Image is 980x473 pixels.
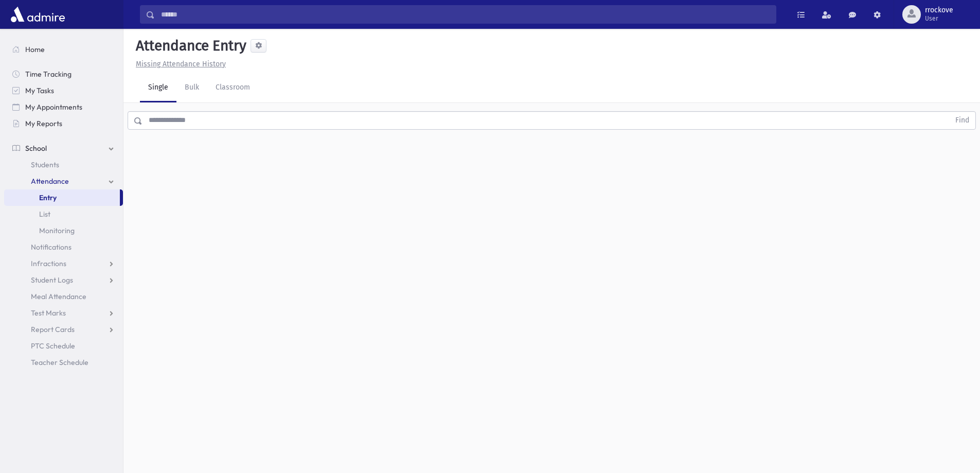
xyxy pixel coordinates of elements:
a: Test Marks [4,305,123,321]
a: Teacher Schedule [4,354,123,371]
input: Search [155,5,776,24]
span: Student Logs [31,275,73,285]
a: Attendance [4,173,123,189]
a: Meal Attendance [4,288,123,305]
span: Test Marks [31,308,66,318]
span: PTC Schedule [31,341,75,351]
span: Attendance [31,177,69,186]
h5: Attendance Entry [132,37,246,55]
span: My Reports [25,119,62,128]
span: Report Cards [31,325,75,334]
a: Time Tracking [4,66,123,82]
span: Home [25,45,45,54]
span: rrockove [925,6,953,14]
a: My Appointments [4,99,123,115]
a: Home [4,41,123,58]
a: Students [4,156,123,173]
a: Classroom [207,74,258,102]
span: Students [31,160,59,169]
a: Missing Attendance History [132,60,226,68]
a: My Reports [4,115,123,132]
a: Monitoring [4,222,123,239]
span: Entry [39,193,57,202]
a: PTC Schedule [4,338,123,354]
span: My Appointments [25,102,82,112]
span: Notifications [31,242,72,252]
span: Meal Attendance [31,292,86,301]
a: Notifications [4,239,123,255]
img: AdmirePro [8,4,67,25]
a: School [4,140,123,156]
a: My Tasks [4,82,123,99]
a: Report Cards [4,321,123,338]
u: Missing Attendance History [136,60,226,68]
a: Bulk [176,74,207,102]
span: Teacher Schedule [31,358,88,367]
span: User [925,14,953,23]
button: Find [949,112,975,129]
span: Time Tracking [25,69,72,79]
a: Infractions [4,255,123,272]
a: List [4,206,123,222]
span: School [25,144,47,153]
a: Entry [4,189,120,206]
a: Student Logs [4,272,123,288]
a: Single [140,74,176,102]
span: List [39,209,50,219]
span: My Tasks [25,86,54,95]
span: Monitoring [39,226,75,235]
span: Infractions [31,259,66,268]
